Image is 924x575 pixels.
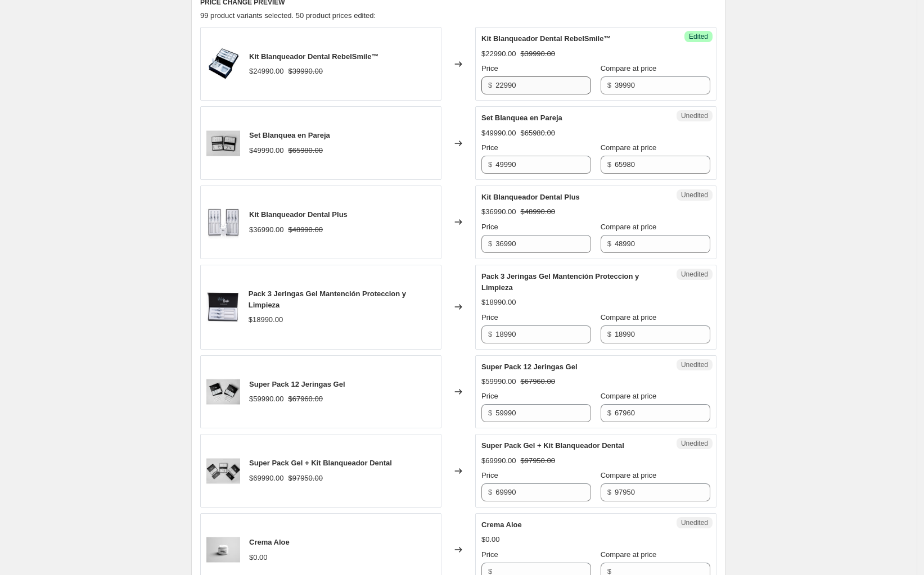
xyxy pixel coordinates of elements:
span: $97950.00 [520,456,555,465]
span: $65980.00 [520,129,555,137]
img: PACK12_80x.jpg [206,375,240,409]
span: Pack 3 Jeringas Gel Mantención Proteccion y Limpieza [249,289,406,309]
span: Compare at price [601,223,657,231]
span: Compare at price [601,392,657,400]
span: Super Pack 12 Jeringas Gel [249,380,345,388]
span: $97950.00 [288,474,322,482]
span: $59990.00 [249,395,283,403]
span: Unedited [681,191,708,200]
span: $22990.00 [481,49,516,58]
span: $24990.00 [249,67,283,75]
span: $67960.00 [288,395,322,403]
span: Unedited [681,111,708,120]
span: Price [481,392,498,400]
span: Compare at price [601,143,657,152]
span: Kit Blanqueador Dental Plus [481,193,580,201]
span: $ [488,488,492,496]
span: $48990.00 [520,207,555,216]
span: $18990.00 [249,315,283,324]
img: KITBLANQUEAENPAREJA_80x.jpg [206,126,240,160]
span: Edited [689,32,708,41]
span: 99 product variants selected. 50 product prices edited: [200,11,376,20]
span: $36990.00 [481,207,516,216]
span: $36990.00 [249,225,283,234]
span: $ [488,239,492,248]
span: $39990.00 [520,49,555,58]
span: Kit Blanqueador Dental Plus [249,210,348,219]
span: $ [607,409,611,417]
span: $ [607,160,611,169]
span: Set Blanquea en Pareja [481,114,562,122]
span: Compare at price [601,313,657,322]
span: $48990.00 [288,225,322,234]
span: $ [488,330,492,338]
span: $67960.00 [520,377,555,386]
span: $49990.00 [481,129,516,137]
span: Compare at price [601,64,657,73]
span: Pack 3 Jeringas Gel Mantención Proteccion y Limpieza [481,272,639,292]
span: Crema Aloe [249,538,290,546]
img: 1-PrototipoCrema_80x.jpg [206,533,240,567]
span: Kit Blanqueador Dental RebelSmile™ [249,52,378,61]
span: Price [481,223,498,231]
span: $39990.00 [288,67,322,75]
img: gelblanqueador_2_80x.png [206,290,240,324]
span: Price [481,143,498,152]
span: Compare at price [601,550,657,559]
img: Untitleddesign_5_80x.png [206,47,240,81]
span: Price [481,471,498,479]
span: $65980.00 [288,146,322,155]
span: Price [481,313,498,322]
span: Price [481,550,498,559]
span: $ [607,330,611,338]
span: Unedited [681,360,708,369]
span: Super Pack Gel + Kit Blanqueador Dental [249,459,392,467]
span: Unedited [681,270,708,279]
span: $69990.00 [481,456,516,465]
span: $49990.00 [249,146,283,155]
span: $69990.00 [249,474,283,482]
span: $ [607,81,611,89]
span: $ [488,409,492,417]
span: Kit Blanqueador Dental RebelSmile™ [481,34,611,43]
span: $0.00 [481,535,500,544]
span: Unedited [681,518,708,527]
span: Super Pack Gel + Kit Blanqueador Dental [481,441,624,450]
span: $ [488,160,492,169]
span: $ [607,488,611,496]
span: Crema Aloe [481,520,522,529]
img: SUPERPACK_80x.jpg [206,454,240,488]
img: kitpluswhite1080x1350_80x.jpg [206,205,240,239]
span: Compare at price [601,471,657,479]
span: $18990.00 [481,298,516,306]
span: $ [488,81,492,89]
span: Set Blanquea en Pareja [249,131,330,139]
span: Unedited [681,439,708,448]
span: $59990.00 [481,377,516,386]
span: $ [607,239,611,248]
span: Price [481,64,498,73]
span: $0.00 [249,553,268,562]
span: Super Pack 12 Jeringas Gel [481,363,578,371]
